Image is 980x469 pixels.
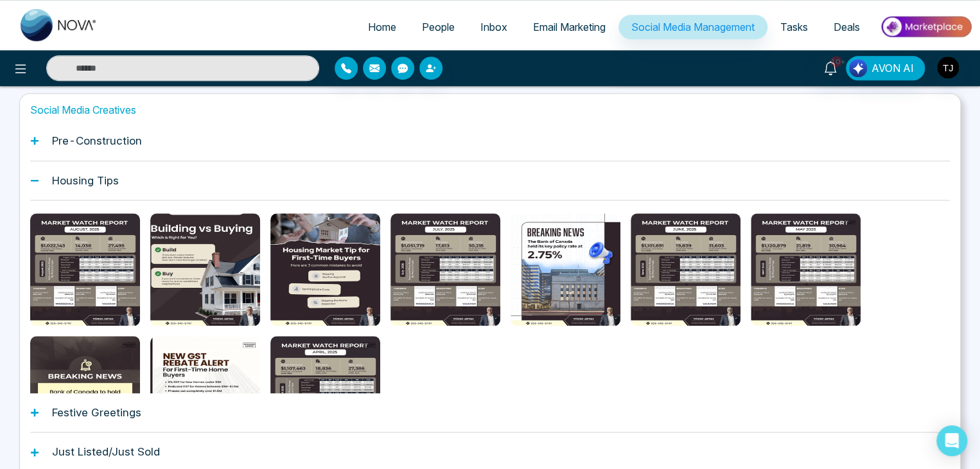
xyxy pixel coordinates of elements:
span: Social Media Management [631,21,755,33]
a: Inbox [468,15,520,39]
span: AVON AI [871,60,914,76]
h1: Pre-Construction [52,134,142,147]
h1: Housing Tips [52,174,119,187]
a: Deals [821,15,873,39]
span: Tasks [780,21,808,33]
h1: Social Media Creatives [30,104,950,116]
span: 10+ [830,56,842,67]
span: People [422,21,455,33]
span: Home [368,21,396,33]
span: Deals [834,21,860,33]
span: Inbox [480,21,507,33]
img: Nova CRM Logo [21,9,98,41]
img: User Avatar [937,57,959,78]
h1: Festive Greetings [52,406,141,419]
a: 10+ [815,56,846,78]
img: Lead Flow [849,59,867,77]
span: Email Marketing [533,21,606,33]
a: Tasks [767,15,821,39]
button: AVON AI [846,56,925,80]
a: Home [355,15,409,39]
a: Social Media Management [618,15,767,39]
h1: Just Listed/Just Sold [52,445,160,458]
img: Market-place.gif [879,12,972,41]
a: People [409,15,468,39]
div: Open Intercom Messenger [936,425,967,456]
a: Email Marketing [520,15,618,39]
